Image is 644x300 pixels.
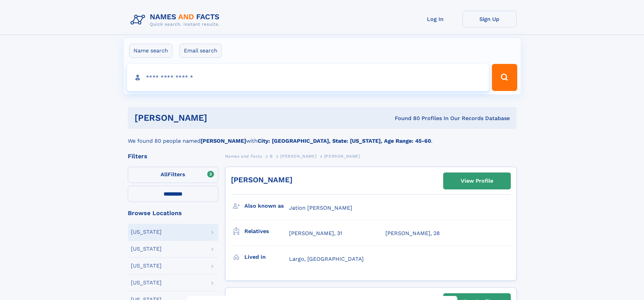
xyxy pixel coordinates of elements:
label: Filters [128,167,218,183]
a: [PERSON_NAME] [280,152,316,160]
label: Email search [180,44,222,58]
span: [PERSON_NAME] [280,154,316,159]
button: Search Button [492,64,517,91]
div: [US_STATE] [131,263,162,269]
span: All [161,171,168,178]
div: View Profile [461,173,493,189]
a: [PERSON_NAME], 31 [289,230,342,237]
div: [US_STATE] [131,229,162,235]
b: City: [GEOGRAPHIC_DATA], State: [US_STATE], Age Range: 45-60 [258,138,431,144]
div: Filters [128,153,218,159]
a: Names and Facts [225,152,262,160]
span: Jation [PERSON_NAME] [289,205,352,211]
img: Logo Names and Facts [128,11,225,29]
h1: [PERSON_NAME] [135,114,301,122]
a: B [270,152,273,160]
label: Name search [129,44,172,58]
span: [PERSON_NAME] [324,154,360,159]
a: Sign Up [462,11,517,27]
span: Largo, [GEOGRAPHIC_DATA] [289,256,364,262]
div: Found 80 Profiles In Our Records Database [301,115,510,122]
a: View Profile [444,173,510,189]
a: [PERSON_NAME] [231,176,292,184]
a: [PERSON_NAME], 28 [385,230,440,237]
span: B [270,154,273,159]
div: [US_STATE] [131,246,162,252]
h3: Also known as [244,200,289,212]
h3: Lived in [244,251,289,263]
a: Log In [408,11,462,27]
b: [PERSON_NAME] [200,138,246,144]
div: [US_STATE] [131,280,162,285]
div: Browse Locations [128,210,218,216]
h3: Relatives [244,226,289,237]
div: We found 80 people named with . [128,129,517,145]
input: search input [127,64,489,91]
